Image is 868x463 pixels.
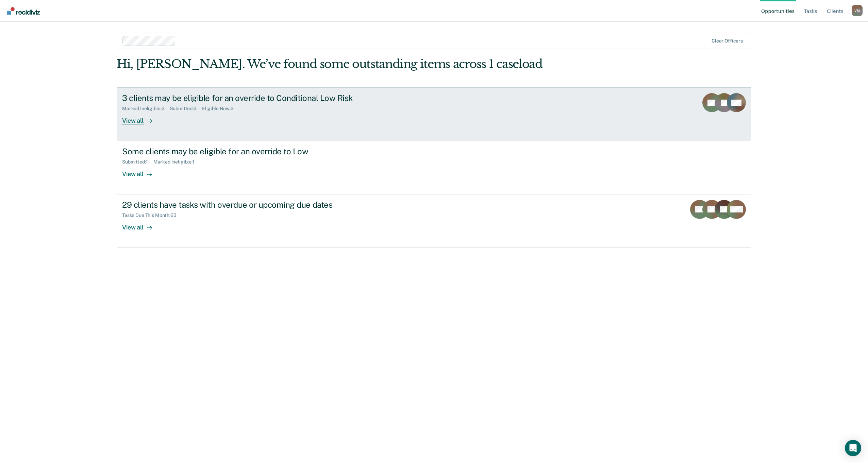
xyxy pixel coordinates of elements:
[202,106,239,112] div: Eligible Now : 3
[170,106,202,112] div: Submitted : 3
[117,87,751,141] a: 3 clients may be eligible for an override to Conditional Low RiskMarked Ineligible:3Submitted:3El...
[117,57,624,71] div: Hi, [PERSON_NAME]. We’ve found some outstanding items across 1 caseload
[117,194,751,248] a: 29 clients have tasks with overdue or upcoming due datesTasks Due This Month:63View all
[117,141,751,194] a: Some clients may be eligible for an override to LowSubmitted:1Marked Ineligible:1View all
[122,212,182,218] div: Tasks Due This Month : 63
[122,200,361,210] div: 29 clients have tasks with overdue or upcoming due dates
[122,111,160,124] div: View all
[122,93,361,103] div: 3 clients may be eligible for an override to Conditional Low Risk
[122,147,361,156] div: Some clients may be eligible for an override to Low
[122,218,160,231] div: View all
[7,7,40,15] img: Recidiviz
[122,106,170,112] div: Marked Ineligible : 3
[712,38,743,44] div: Clear officers
[852,5,863,16] div: V M
[122,159,153,165] div: Submitted : 1
[845,440,861,456] div: Open Intercom Messenger
[122,165,160,178] div: View all
[153,159,200,165] div: Marked Ineligible : 1
[852,5,863,16] button: Profile dropdown button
